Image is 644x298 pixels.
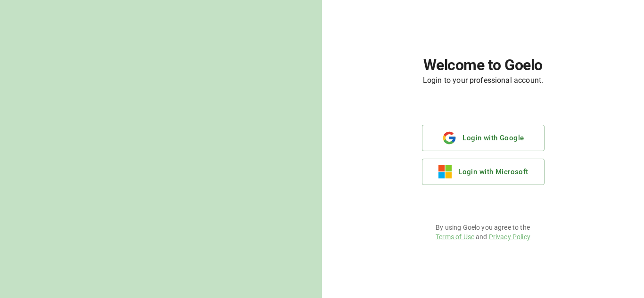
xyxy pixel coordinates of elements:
img: microsoft.e116a418f9c5f551889532b8c5095213.svg [438,165,452,178]
img: google.b40778ce9db962e9de29649090e3d307.svg [442,131,457,145]
h6: Login to your professional account. [423,74,543,87]
p: By using Goelo you agree to the and [436,223,530,242]
button: Login with Microsoft [422,159,545,185]
h1: Welcome to Goelo [423,56,543,74]
a: Privacy Policy [489,233,530,241]
button: Login with Google [422,125,545,151]
a: Terms of Use [436,233,474,241]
